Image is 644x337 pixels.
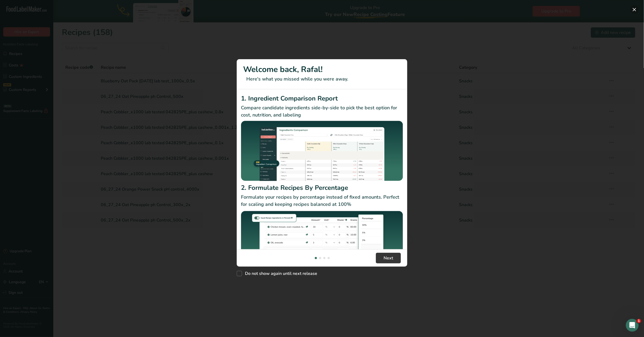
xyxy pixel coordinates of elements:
h2: 1. Ingredient Comparison Report [241,94,403,103]
p: Formulate your recipes by percentage instead of fixed amounts. Perfect for scaling and keeping re... [241,194,403,208]
span: 1 [637,319,641,323]
p: Here's what you missed while you were away. [243,75,401,83]
img: Formulate Recipes By Percentage [241,210,403,274]
iframe: Intercom live chat [626,319,639,332]
p: Compare candidate ingredients side-by-side to pick the best option for cost, nutrition, and labeling [241,104,403,119]
h2: 2. Formulate Recipes By Percentage [241,183,403,192]
img: Ingredient Comparison Report [241,121,403,181]
span: Do not show again until next release [242,271,317,276]
span: Next [384,255,393,261]
h1: Welcome back, Rafal! [243,63,401,75]
button: Next [376,253,401,263]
